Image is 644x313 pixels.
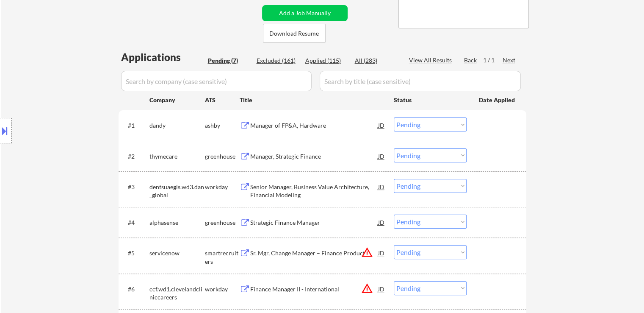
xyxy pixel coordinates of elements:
div: servicenow [149,249,205,257]
div: JD [377,117,386,133]
div: alphasense [149,218,205,227]
div: Finance Manager II - International [250,285,378,293]
div: Next [503,56,516,64]
div: smartrecruiters [205,249,240,265]
div: JD [377,281,386,296]
div: Back [464,56,478,64]
div: Excluded (161) [257,56,299,65]
div: Sr. Mgr, Change Manager – Finance Product [250,249,378,257]
div: workday [205,183,240,191]
div: Status [394,92,467,107]
div: thymecare [149,152,205,161]
div: Applications [121,52,205,62]
div: Title [240,96,386,104]
div: greenhouse [205,152,240,161]
div: #6 [128,285,143,293]
div: JD [377,245,386,260]
div: JD [377,148,386,164]
input: Search by title (case sensitive) [320,71,521,91]
div: All (283) [355,56,397,65]
div: #4 [128,218,143,227]
div: Pending (7) [208,56,250,65]
div: dentsuaegis.wd3.dan_global [149,183,205,199]
div: ashby [205,121,240,130]
div: workday [205,285,240,293]
div: Manager, Strategic Finance [250,152,378,161]
div: ATS [205,96,240,104]
div: 1 / 1 [483,56,503,64]
button: Add a Job Manually [262,5,348,21]
button: Download Resume [263,24,326,43]
div: View All Results [409,56,454,64]
div: Date Applied [479,96,516,104]
div: Company [149,96,205,104]
div: Applied (115) [305,56,348,65]
div: ccf.wd1.clevelandcliniccareers [149,285,205,302]
input: Search by company (case sensitive) [121,71,312,91]
button: warning_amber [361,246,373,258]
div: #5 [128,249,143,257]
div: greenhouse [205,218,240,227]
div: JD [377,179,386,194]
div: Strategic Finance Manager [250,218,378,227]
div: dandy [149,121,205,130]
button: warning_amber [361,282,373,294]
div: Senior Manager, Business Value Architecture, Financial Modeling [250,183,378,199]
div: Manager of FP&A, Hardware [250,121,378,130]
div: JD [377,215,386,230]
